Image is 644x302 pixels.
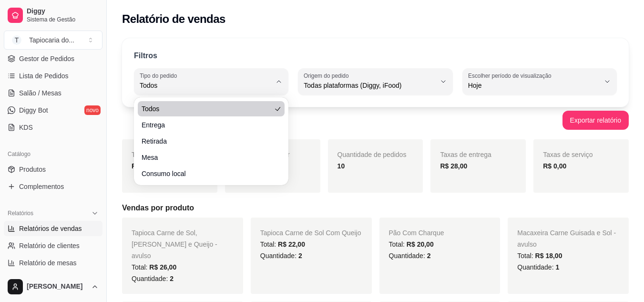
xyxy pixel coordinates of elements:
[543,162,566,170] strong: R$ 0,00
[337,151,407,158] span: Quantidade de pedidos
[142,136,271,146] span: Retirada
[12,35,21,45] span: T
[440,151,491,158] span: Taxas de entrega
[543,151,593,158] span: Taxas de serviço
[27,16,99,23] span: Sistema de Gestão
[19,241,80,250] span: Relatório de clientes
[132,151,171,158] span: Total vendido
[427,252,431,260] span: 2
[140,81,271,90] span: Todos
[562,111,629,130] button: Exportar relatório
[29,35,74,45] div: Tapiocaria do ...
[304,72,352,80] label: Origem do pedido
[19,54,74,63] span: Gestor de Pedidos
[19,123,33,132] span: KDS
[260,252,302,260] span: Quantidade:
[304,81,435,90] span: Todas plataformas (Diggy, iFood)
[132,162,163,170] strong: R$ 208,00
[142,169,271,178] span: Consumo local
[140,72,180,80] label: Tipo do pedido
[132,229,217,260] span: Tapioca Carne de Sol, [PERSON_NAME] e Queijo - avulso
[407,240,434,248] span: R$ 20,00
[132,275,174,282] span: Quantidade:
[19,71,69,81] span: Lista de Pedidos
[535,252,562,260] span: R$ 18,00
[389,240,434,248] span: Total:
[142,104,271,114] span: Todos
[19,224,82,233] span: Relatórios de vendas
[517,229,616,248] span: Macaxeira Carne Guisada e Sol - avulso
[8,209,33,217] span: Relatórios
[260,240,305,248] span: Total:
[27,7,99,16] span: Diggy
[4,31,102,50] button: Select a team
[134,50,157,62] p: Filtros
[298,252,302,260] span: 2
[337,162,345,170] strong: 10
[517,252,562,260] span: Total:
[235,151,290,170] span: Média de valor por transação
[19,105,48,115] span: Diggy Bot
[278,240,305,248] span: R$ 22,00
[142,153,271,162] span: Mesa
[440,162,467,170] strong: R$ 28,00
[468,72,554,80] label: Escolher período de visualização
[142,120,271,130] span: Entrega
[132,263,176,271] span: Total:
[170,275,174,282] span: 2
[122,11,225,27] h2: Relatório de vendas
[19,88,61,98] span: Salão / Mesas
[19,165,46,174] span: Produtos
[19,258,77,268] span: Relatório de mesas
[260,229,361,237] span: Tapioca Carne de Sol Com Queijo
[555,263,559,271] span: 1
[149,263,176,271] span: R$ 26,00
[4,146,102,162] div: Catálogo
[122,202,629,214] h5: Vendas por produto
[27,282,87,291] span: [PERSON_NAME]
[389,229,444,237] span: Pão Com Charque
[517,263,559,271] span: Quantidade:
[389,252,431,260] span: Quantidade:
[468,81,600,90] span: Hoje
[19,182,64,191] span: Complementos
